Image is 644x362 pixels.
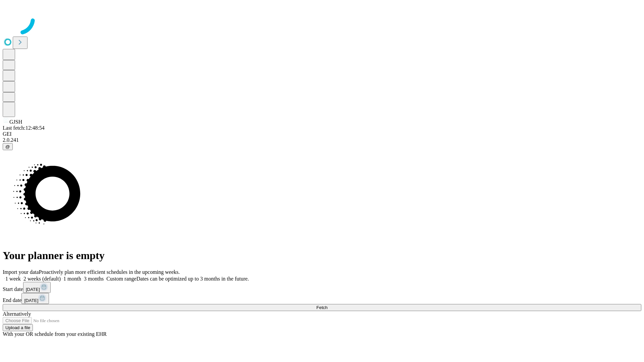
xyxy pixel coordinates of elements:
[23,282,51,293] button: [DATE]
[3,293,641,304] div: End date
[26,287,40,292] span: [DATE]
[21,293,49,304] button: [DATE]
[3,324,33,331] button: Upload a file
[5,144,10,149] span: @
[39,269,180,275] span: Proactively plan more efficient schedules in the upcoming weeks.
[3,249,641,262] h1: Your planner is empty
[3,304,641,311] button: Fetch
[3,137,641,143] div: 2.0.241
[137,276,249,282] span: Dates can be optimized up to 3 months in the future.
[3,269,39,275] span: Import your data
[316,305,327,310] span: Fetch
[3,311,31,317] span: Alternatively
[24,298,38,303] span: [DATE]
[84,276,104,282] span: 3 months
[3,143,13,150] button: @
[3,331,107,337] span: With your OR schedule from your existing EHR
[9,119,22,125] span: GJSH
[3,131,641,137] div: GEI
[3,282,641,293] div: Start date
[5,276,21,282] span: 1 week
[3,125,45,131] span: Last fetch: 12:48:54
[106,276,136,282] span: Custom range
[23,276,61,282] span: 2 weeks (default)
[63,276,81,282] span: 1 month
